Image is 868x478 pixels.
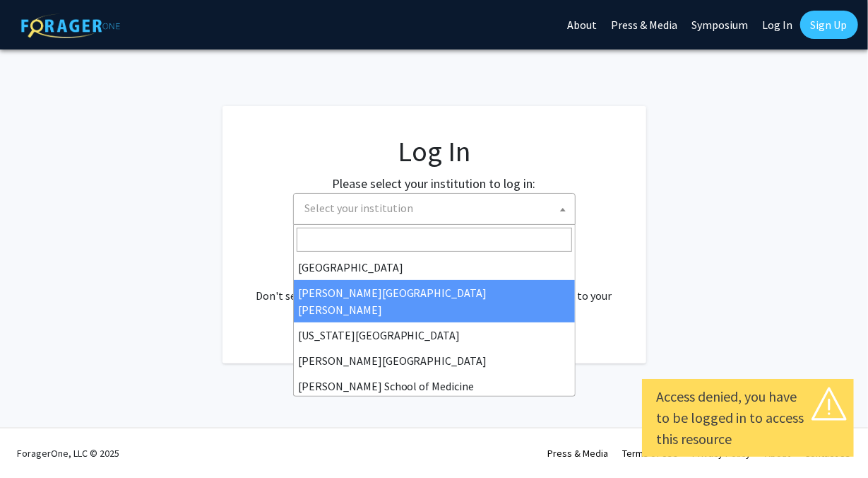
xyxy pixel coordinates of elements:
[800,11,858,39] a: Sign Up
[623,447,679,460] a: Terms of Use
[294,348,575,373] li: [PERSON_NAME][GEOGRAPHIC_DATA]
[21,13,120,38] img: ForagerOne Logo
[299,194,575,223] span: Select your institution
[656,386,840,450] div: Access denied, you have to be logged in to access this resource
[305,201,414,215] span: Select your institution
[294,255,575,280] li: [GEOGRAPHIC_DATA]
[294,280,575,322] li: [PERSON_NAME][GEOGRAPHIC_DATA][PERSON_NAME]
[294,373,575,399] li: [PERSON_NAME] School of Medicine
[11,414,60,467] iframe: Chat
[333,174,536,193] label: Please select your institution to log in:
[18,429,120,478] div: ForagerOne, LLC © 2025
[251,253,618,321] div: No account? . Don't see your institution? about bringing ForagerOne to your institution.
[293,193,576,225] span: Select your institution
[251,134,618,168] h1: Log In
[548,447,609,460] a: Press & Media
[294,322,575,348] li: [US_STATE][GEOGRAPHIC_DATA]
[297,228,572,252] input: Search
